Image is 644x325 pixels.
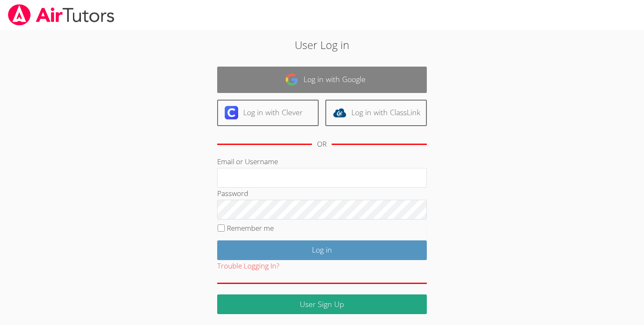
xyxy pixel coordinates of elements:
[148,37,496,53] h2: User Log in
[317,138,327,150] div: OR
[227,223,274,233] label: Remember me
[217,100,319,126] a: Log in with Clever
[217,260,279,272] button: Trouble Logging In?
[217,188,248,198] label: Password
[325,100,427,126] a: Log in with ClassLink
[285,73,299,86] img: google-logo-50288ca7cdecda66e5e0955fdab243c47b7ad437acaf1139b6f446037453330a.svg
[7,4,115,26] img: airtutors_banner-c4298cdbf04f3fff15de1276eac7730deb9818008684d7c2e4769d2f7ddbe033.png
[217,157,278,166] label: Email or Username
[225,106,238,119] img: clever-logo-6eab21bc6e7a338710f1a6ff85c0baf02591cd810cc4098c63d3a4b26e2feb20.svg
[217,294,427,314] a: User Sign Up
[333,106,346,119] img: classlink-logo-d6bb404cc1216ec64c9a2012d9dc4662098be43eaf13dc465df04b49fa7ab582.svg
[217,67,427,93] a: Log in with Google
[217,240,427,260] input: Log in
